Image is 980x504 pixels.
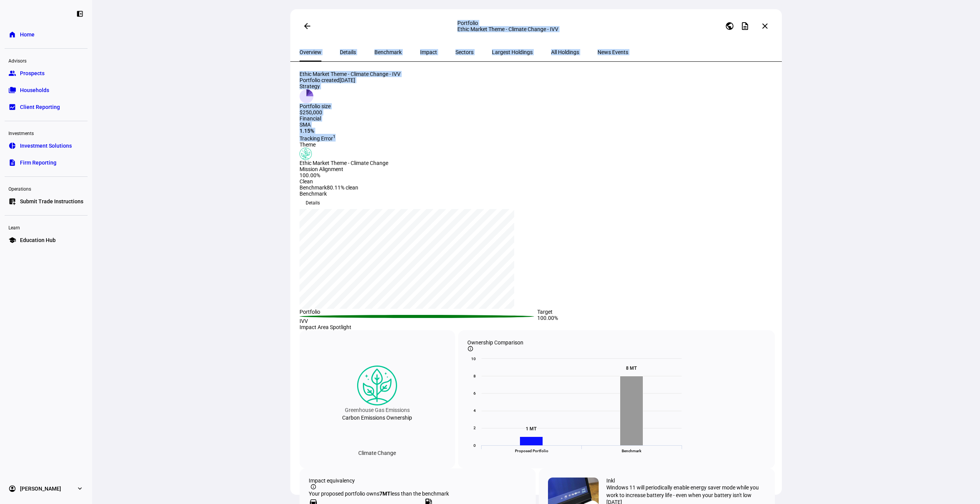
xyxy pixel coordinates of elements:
eth-mat-symbol: left_panel_close [76,10,84,18]
text: Benchmark [622,449,642,453]
eth-mat-symbol: bid_landscape [8,103,16,111]
span: Submit Trade Instructions [20,198,83,205]
span: 80.11% clean [327,184,358,191]
div: Benchmark [300,191,775,197]
eth-mat-symbol: account_circle [8,485,16,492]
a: pie_chartInvestment Solutions [5,138,88,153]
mat-icon: public [725,21,734,31]
eth-mat-symbol: description [8,159,16,166]
span: Education Hub [20,236,56,244]
div: Your proposed portfolio owns [309,490,526,497]
div: SMA [300,122,775,128]
div: Ethic Market Theme - Climate Change - IVV [300,71,775,77]
eth-mat-symbol: list_alt_add [8,198,16,205]
div: Impact equivalency [309,478,526,484]
div: Carbon Emissions Ownership [342,415,412,421]
div: Climate Change [352,447,402,459]
div: $250,000 [300,109,331,115]
div: Investments [5,127,88,138]
div: Portfolio created [300,77,775,83]
div: Portfolio [300,309,537,315]
div: Ethic Market Theme - Climate Change [300,160,775,166]
span: Largest Holdings [492,49,533,55]
span: Overview [300,49,321,55]
div: Operations [5,183,88,194]
text: 6 [473,391,476,395]
div: Windows 11 will periodically enable energy saver mode while you work to increase battery life - e... [606,484,766,499]
eth-mat-symbol: expand_more [76,485,84,492]
span: Details [306,197,320,209]
span: MT [382,491,391,497]
span: [DATE] [339,77,355,83]
span: Prospects [20,69,45,77]
a: bid_landscapeClient Reporting [5,99,88,115]
div: 1.15% [300,128,775,134]
div: Financial [300,115,775,122]
span: Tracking Error [300,135,336,142]
a: descriptionFirm Reporting [5,155,88,170]
a: folder_copyHouseholds [5,82,88,98]
img: climateChange.colored.svg [357,366,397,405]
text: 4 [473,408,476,413]
div: Portfolio [457,20,615,26]
div: Ethic Market Theme - Climate Change - IVV [457,26,615,32]
span: News Events [598,49,628,55]
span: Client Reporting [20,103,60,111]
sup: 1 [333,134,336,139]
span: All Holdings [551,49,579,55]
text: 8 MT [626,366,637,371]
text: 8 [473,374,476,378]
div: Portfolio size [300,103,331,109]
text: 1 MT [526,426,537,432]
div: Clean [300,178,358,184]
div: chart, 1 series [300,209,514,309]
span: Impact [420,49,437,55]
div: 100.00% [537,315,775,324]
strong: 7 [379,491,391,497]
eth-mat-symbol: home [8,31,16,38]
div: 100.00% [300,172,358,178]
eth-mat-symbol: school [8,236,16,244]
a: homeHome [5,27,88,42]
span: Benchmark [300,184,327,191]
img: climateChange.colored.svg [300,148,312,160]
span: Households [20,86,49,94]
button: Details [300,197,326,209]
mat-icon: info_outline [467,346,473,352]
eth-mat-symbol: group [8,69,16,77]
mat-icon: arrow_back [303,21,312,31]
span: Home [20,31,35,38]
text: 10 [471,357,476,361]
a: groupProspects [5,66,88,81]
div: Inkl [606,478,615,484]
span: Details [340,49,356,55]
div: Impact Area Spotlight [300,324,775,330]
div: Strategy [300,83,331,89]
eth-mat-symbol: folder_copy [8,86,16,94]
text: 0 [473,443,476,448]
mat-icon: close [760,21,770,31]
mat-icon: info_outline [310,484,316,490]
div: Greenhouse Gas Emissions [345,405,410,415]
div: Ownership Comparison [467,339,766,346]
div: Theme [300,142,775,148]
text: Proposed Portfolio [515,449,548,453]
div: IVV [300,318,537,324]
span: Investment Solutions [20,142,72,150]
span: Benchmark [374,49,402,55]
span: less than the benchmark [391,491,449,497]
span: Sectors [455,49,473,55]
div: Learn [5,222,88,232]
div: Target [537,309,775,315]
div: Mission Alignment [300,166,775,172]
div: Advisors [5,55,88,66]
span: [PERSON_NAME] [20,485,61,492]
mat-icon: description [740,21,750,31]
eth-mat-symbol: pie_chart [8,142,16,150]
text: 2 [473,426,476,430]
span: Firm Reporting [20,159,56,166]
